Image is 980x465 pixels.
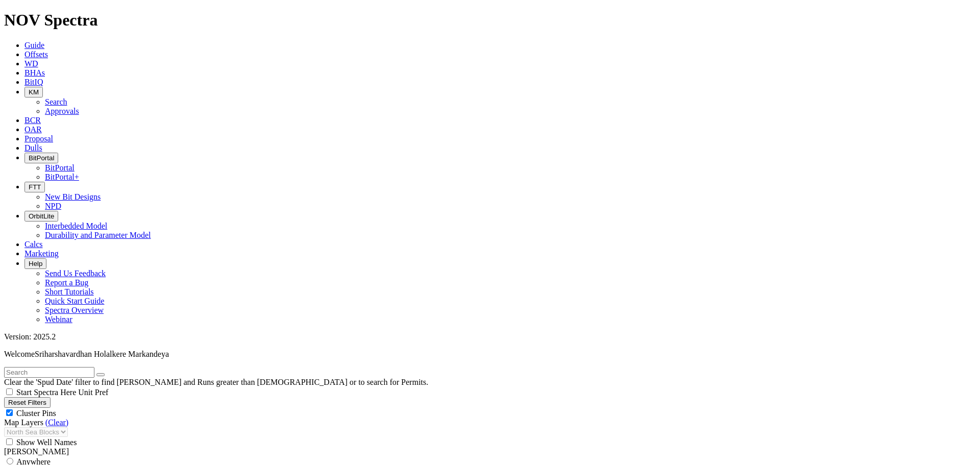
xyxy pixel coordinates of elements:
[29,212,54,220] span: OrbitLite
[35,350,169,358] span: Sriharshavardhan Holalkere Markandeya
[24,240,43,249] a: Calcs
[24,143,42,152] a: Dulls
[45,418,68,427] a: (Clear)
[45,287,94,296] a: Short Tutorials
[45,269,106,278] a: Send Us Feedback
[4,397,51,408] button: Reset Filters
[45,163,75,172] a: BitPortal
[24,116,41,125] a: BCR
[29,88,39,96] span: KM
[45,107,79,115] a: Approvals
[24,41,44,50] a: Guide
[24,182,45,192] button: FTT
[16,438,77,447] span: Show Well Names
[45,306,104,314] a: Spectra Overview
[24,125,42,134] a: OAR
[4,447,976,456] div: [PERSON_NAME]
[45,192,101,201] a: New Bit Designs
[24,87,43,97] button: KM
[4,367,94,378] input: Search
[6,388,13,395] input: Start Spectra Here
[24,78,43,86] a: BitIQ
[45,222,107,230] a: Interbedded Model
[45,231,151,239] a: Durability and Parameter Model
[4,378,428,386] span: Clear the 'Spud Date' filter to find [PERSON_NAME] and Runs greater than [DEMOGRAPHIC_DATA] or to...
[4,418,43,427] span: Map Layers
[29,154,54,162] span: BitPortal
[45,315,72,324] a: Webinar
[24,249,59,258] a: Marketing
[16,409,56,418] span: Cluster Pins
[45,297,104,305] a: Quick Start Guide
[24,59,38,68] a: WD
[24,68,45,77] a: BHAs
[45,202,61,210] a: NPD
[4,350,976,359] p: Welcome
[45,97,67,106] a: Search
[24,134,53,143] a: Proposal
[24,211,58,222] button: OrbitLite
[29,260,42,267] span: Help
[24,50,48,59] a: Offsets
[24,153,58,163] button: BitPortal
[29,183,41,191] span: FTT
[45,278,88,287] a: Report a Bug
[45,173,79,181] a: BitPortal+
[4,332,976,341] div: Version: 2025.2
[78,388,108,397] span: Unit Pref
[4,11,976,30] h1: NOV Spectra
[16,388,76,397] span: Start Spectra Here
[24,258,46,269] button: Help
